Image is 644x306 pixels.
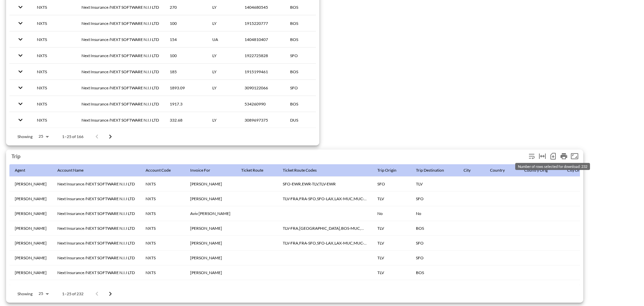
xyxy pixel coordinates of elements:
[76,48,164,63] th: Next Insurance /NEXT SOFTWARE N.I.I LTD
[9,265,52,280] th: Kobi Aslan
[372,280,411,295] th: TLV
[411,251,458,265] th: SFO
[558,151,569,162] div: Print
[164,96,207,112] th: 1917.3
[32,80,76,96] th: NXTS
[515,163,590,170] div: Number of rows selected for download: 232
[285,15,332,31] th: BOS
[9,191,52,206] th: Sevilya Emirov
[277,177,372,191] th: SFO-EWR,EWR-TLV,TLV-EWR
[464,166,479,174] span: City
[9,280,52,295] th: Kobi Aslan
[76,15,164,31] th: Next Insurance /NEXT SOFTWARE N.I.I LTD
[146,166,179,174] span: Account Code
[239,80,285,96] th: 3090122066
[52,280,140,295] th: Next Insurance /NEXT SOFTWARE N.I.I LTD
[185,251,236,265] th: Eran Liron
[32,48,76,63] th: NXTS
[239,96,285,112] th: 534260990
[207,64,239,80] th: LY
[17,291,33,297] p: Showing
[277,280,372,295] th: BOS-SFO,SFO-BOS
[15,50,26,61] button: expand row
[411,177,458,191] th: TLV
[146,166,171,174] div: Account Code
[207,32,239,47] th: UA
[9,177,52,191] th: Sevilya Emirov
[283,166,317,174] div: Ticket Route Codes
[239,112,285,128] th: 3089697375
[32,112,76,128] th: NXTS
[57,166,92,174] span: Account Name
[285,112,332,128] th: DUS
[62,134,84,139] p: 1–25 of 166
[285,80,332,96] th: SFO
[52,177,140,191] th: Next Insurance /NEXT SOFTWARE N.I.I LTD
[190,166,210,174] div: Invoice For
[372,221,411,236] th: TLV
[15,34,26,45] button: expand row
[185,191,236,206] th: Eran Liron
[17,134,33,139] p: Showing
[372,265,411,280] th: TLV
[76,112,164,128] th: Next Insurance /NEXT SOFTWARE N.I.I LTD
[416,166,453,174] span: Trip Destination
[104,130,117,143] button: Go to next page
[372,206,411,221] th: No
[207,48,239,63] th: LY
[32,96,76,112] th: NXTS
[185,265,236,280] th: Nisimshay Gadot
[76,32,164,47] th: Next Insurance /NEXT SOFTWARE N.I.I LTD
[548,151,558,162] div: Number of rows selected for download: 232
[9,221,52,236] th: Sevilya Emirov
[15,114,26,126] button: expand row
[52,206,140,221] th: Next Insurance /NEXT SOFTWARE N.I.I LTD
[377,166,405,174] span: Trip Origin
[277,191,372,206] th: TLV-FRA,FRA-SFO,SFO-LAX,LAX-MUC,MUC-TLV
[164,48,207,63] th: 100
[239,64,285,80] th: 1915199461
[15,166,25,174] div: Agent
[140,236,185,251] th: NXTS
[164,15,207,31] th: 100
[372,251,411,265] th: TLV
[372,191,411,206] th: TLV
[207,112,239,128] th: LY
[140,191,185,206] th: NXTS
[464,166,471,174] div: City
[164,80,207,96] th: 1893.09
[239,48,285,63] th: 1922725828
[35,289,51,298] div: 25
[164,112,207,128] th: 332.68
[411,280,458,295] th: BOS
[11,153,526,159] div: Trip
[76,96,164,112] th: Next Insurance /NEXT SOFTWARE N.I.I LTD
[62,291,84,297] p: 1–25 of 232
[185,177,236,191] th: Eran Liron
[185,280,236,295] th: Zvika Ripkin
[15,98,26,110] button: expand row
[185,236,236,251] th: Eran Liron
[490,166,505,174] div: Country
[164,32,207,47] th: 154
[15,166,34,174] span: Agent
[285,48,332,63] th: SFO
[32,64,76,80] th: NXTS
[15,1,26,13] button: expand row
[140,265,185,280] th: NXTS
[164,64,207,80] th: 185
[285,32,332,47] th: BOS
[140,206,185,221] th: NXTS
[140,177,185,191] th: NXTS
[140,280,185,295] th: NXTS
[416,166,444,174] div: Trip Destination
[526,151,537,162] div: Wrap text
[32,32,76,47] th: NXTS
[411,265,458,280] th: BOS
[32,15,76,31] th: NXTS
[411,191,458,206] th: SFO
[277,221,372,236] th: TLV-FRA,FRA-BOS,BOS-MUC,MUC-TLV
[239,32,285,47] th: 1404810407
[241,166,263,174] div: Ticket Route
[411,221,458,236] th: BOS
